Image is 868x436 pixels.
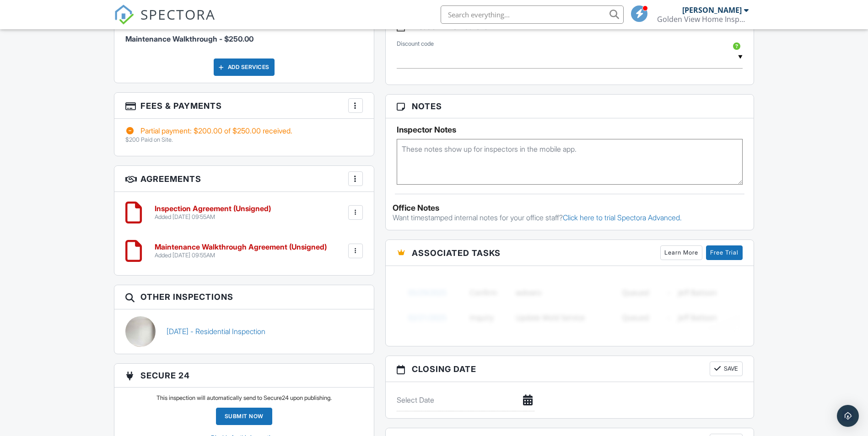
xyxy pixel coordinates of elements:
[155,205,271,221] a: Inspection Agreement (Unsigned) Added [DATE] 09:55AM
[125,136,363,144] p: $200 Paid on Site.
[114,12,216,32] a: SPECTORA
[114,93,374,119] h3: Fees & Payments
[706,245,743,260] a: Free Trial
[216,408,272,425] a: Submit Now
[114,166,374,192] h3: Agreements
[155,205,271,213] h6: Inspection Agreement (Unsigned)
[441,5,624,24] input: Search everything...
[125,34,253,43] span: Maintenance Walkthrough - $250.00
[155,243,327,251] h6: Maintenance Walkthrough Agreement (Unsigned)
[682,5,742,15] div: [PERSON_NAME]
[412,247,501,259] span: Associated Tasks
[837,405,859,427] div: Open Intercom Messenger
[114,364,374,388] h3: Secure 24
[114,285,374,309] h3: Other Inspections
[386,95,754,118] h3: Notes
[397,125,743,134] h5: Inspector Notes
[155,213,271,221] div: Added [DATE] 09:55AM
[155,243,327,259] a: Maintenance Walkthrough Agreement (Unsigned) Added [DATE] 09:55AM
[563,213,682,222] a: Click here to trial Spectora Advanced.
[167,326,265,336] a: [DATE] - Residential Inspection
[660,245,702,260] a: Learn More
[393,203,747,213] div: Office Notes
[397,389,534,411] input: Select Date
[156,394,332,402] p: This inspection will automatically send to Secure24 upon publishing.
[657,15,749,24] div: Golden View Home Inspections, LLC
[114,5,134,25] img: The Best Home Inspection Software - Spectora
[140,5,216,24] span: SPECTORA
[125,17,363,51] li: Service: Maintenance Walkthrough
[125,126,363,136] div: Partial payment: $200.00 of $250.00 received.
[710,362,743,376] button: Save
[397,273,743,337] img: blurred-tasks-251b60f19c3f713f9215ee2a18cbf2105fc2d72fcd585247cf5e9ec0c957c1dd.png
[393,213,747,223] p: Want timestamped internal notes for your office staff?
[397,40,434,48] label: Discount code
[412,363,476,375] span: Closing date
[214,58,275,76] div: Add Services
[155,252,327,259] div: Added [DATE] 09:55AM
